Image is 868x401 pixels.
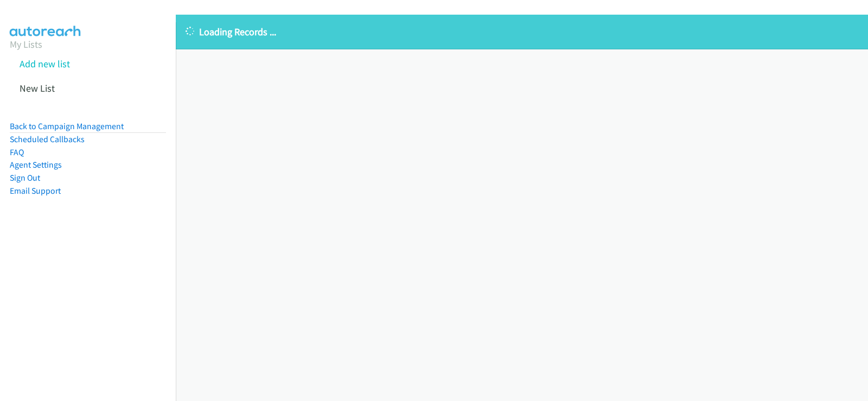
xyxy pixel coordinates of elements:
a: Back to Campaign Management [10,121,124,131]
a: Sign Out [10,173,40,183]
a: Email Support [10,186,61,196]
a: Agent Settings [10,160,62,170]
a: My Lists [10,38,42,50]
a: FAQ [10,147,24,157]
a: Scheduled Callbacks [10,134,85,144]
p: Loading Records ... [186,24,858,39]
a: Add new list [20,58,70,70]
a: New List [20,82,55,94]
